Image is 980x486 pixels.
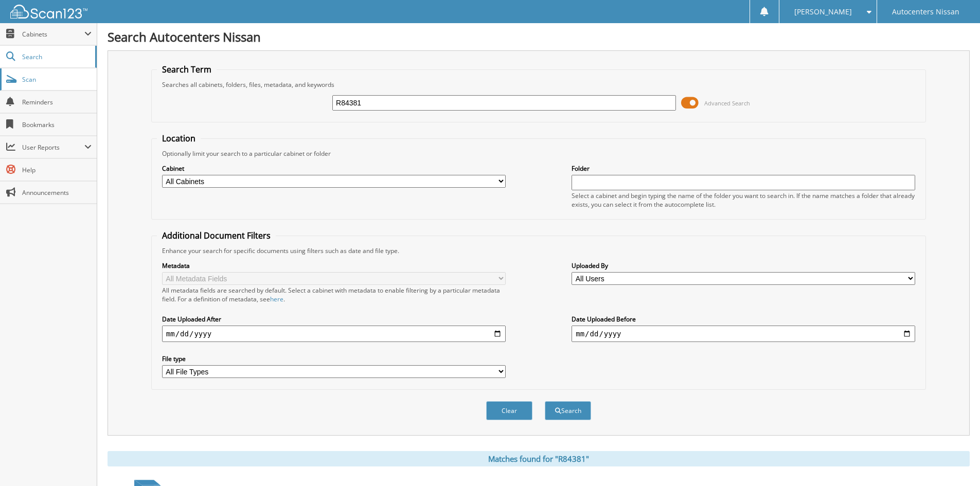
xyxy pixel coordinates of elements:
div: All metadata fields are searched by default. Select a cabinet with metadata to enable filtering b... [162,286,506,303]
legend: Search Term [157,64,217,75]
span: Help [22,166,92,174]
label: Date Uploaded After [162,315,506,323]
span: Cabinets [22,30,84,39]
button: Search [545,401,591,420]
div: Enhance your search for specific documents using filters such as date and file type. [157,246,920,255]
input: end [572,326,915,342]
span: Scan [22,75,92,84]
img: scan123-logo-white.svg [10,5,87,19]
span: Advanced Search [704,99,750,107]
div: Optionally limit your search to a particular cabinet or folder [157,149,920,158]
label: Cabinet [162,164,506,173]
legend: Additional Document Filters [157,230,276,241]
a: here [270,295,283,303]
legend: Location [157,133,201,144]
span: User Reports [22,143,84,152]
label: File type [162,354,506,363]
input: start [162,326,506,342]
span: Search [22,52,90,61]
label: Date Uploaded Before [572,315,915,323]
span: [PERSON_NAME] [794,9,852,15]
iframe: Chat Widget [929,437,980,486]
label: Folder [572,164,915,173]
div: Matches found for "R84381" [108,451,970,466]
button: Clear [486,401,532,420]
h1: Search Autocenters Nissan [108,28,970,45]
div: Searches all cabinets, folders, files, metadata, and keywords [157,80,920,89]
label: Metadata [162,261,506,270]
label: Uploaded By [572,261,915,270]
span: Autocenters Nissan [892,9,959,15]
div: Select a cabinet and begin typing the name of the folder you want to search in. If the name match... [572,191,915,209]
span: Bookmarks [22,120,92,129]
span: Announcements [22,188,92,197]
span: Reminders [22,98,92,106]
